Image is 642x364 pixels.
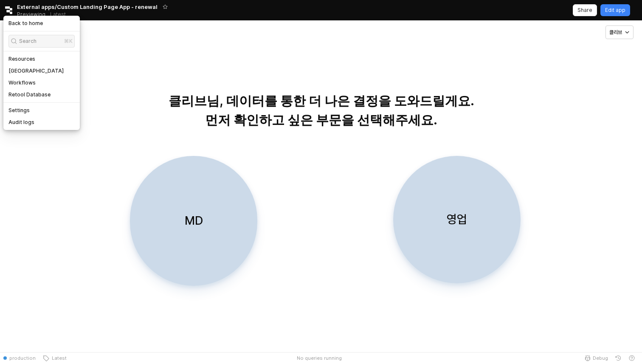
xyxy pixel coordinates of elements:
a: Audit logs [3,116,80,128]
button: Releases and History [45,8,70,20]
button: 클리브 [605,25,634,39]
h5: Resources [8,56,35,62]
span: Previewing [17,10,45,19]
a: Retool Database [3,89,80,101]
p: 클리브님, 데이터를 통한 더 나은 결정을 도와드릴게요. 먼저 확인하고 싶은 부문을 선택해주세요. [104,91,538,130]
span: Latest [49,355,67,361]
h5: Audit logs [8,119,34,126]
button: History [611,352,625,364]
h5: Settings [8,107,30,114]
button: Debug [581,352,611,364]
button: Help [625,352,639,364]
h5: Back to home [8,20,43,27]
span: No queries running [297,355,342,361]
a: Settings [3,104,80,116]
button: Share app [573,4,597,16]
button: 영업 [393,156,521,283]
a: [GEOGRAPHIC_DATA] [3,65,80,77]
a: Back to home [3,17,80,29]
h5: Retool Database [8,91,51,98]
p: 영업 [447,212,467,227]
span: production [9,355,36,361]
p: Latest [50,11,66,18]
button: Latest [39,352,70,364]
button: MD [130,156,257,286]
button: Add app to favorites [161,3,169,11]
div: Previewing Latest [17,8,70,20]
p: 클리브 [609,29,622,36]
span: External apps/Custom Landing Page App - renewal [17,3,158,11]
span: Search [19,37,37,45]
a: Resources [3,53,80,65]
h5: Workflows [8,79,36,86]
button: Edit app [600,4,630,16]
span: Debug [593,355,608,361]
p: Edit app [605,7,625,14]
a: Workflows [3,77,80,89]
h5: [GEOGRAPHIC_DATA] [8,68,64,74]
div: Search within Retool. Click to open the command palette, or press Command plus K [3,33,80,49]
p: Share [577,7,592,14]
div: ⌘K [64,37,73,45]
p: MD [185,213,203,229]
